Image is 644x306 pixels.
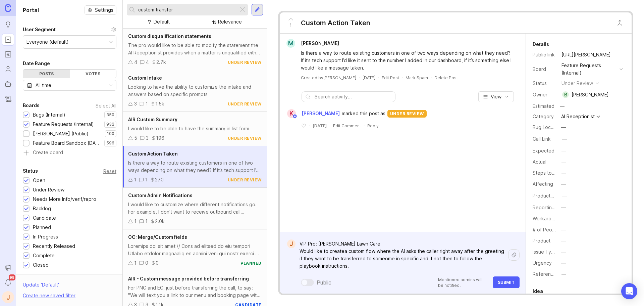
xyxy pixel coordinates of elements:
[134,58,137,66] div: 4
[103,169,116,173] div: Reset
[146,100,148,107] div: 1
[561,248,566,256] div: —
[107,131,114,136] p: 100
[364,123,365,129] div: ·
[533,80,556,87] div: Status
[33,195,96,203] div: Needs More Info/verif/repro
[562,91,569,98] div: B
[36,82,51,89] div: All time
[562,192,567,200] div: —
[2,291,14,303] button: J
[317,278,331,287] div: Public
[558,102,567,111] div: —
[123,29,267,70] a: Custom disqualification statementsThe pro would like to be able to modify the statement the AI Re...
[70,70,116,78] div: Votes
[128,83,262,98] div: Looking to have the ability to customize the intake and answers based on specific prompts
[533,148,554,154] label: Expected
[128,151,178,157] span: Custom Action Taken
[128,192,193,198] span: Custom Admin Notifications
[123,229,267,271] a: OC: Merge/Custom fieldsLoremips dol sit amet \/ Cons ad elitsed do eiu tempori Utlabo etdolor mag...
[2,262,14,274] button: Announcements
[33,121,94,128] div: Feature Requests (Internal)
[561,158,566,166] div: —
[33,177,45,184] div: Open
[533,136,551,142] label: Call Link
[572,91,609,98] div: [PERSON_NAME]
[228,177,262,183] div: under review
[134,218,137,225] div: 1
[128,125,262,132] div: I would like to be able to have the summary in list form.
[23,167,38,175] div: Status
[561,226,566,233] div: —
[128,117,177,122] span: AIR Custom Summary
[283,109,342,118] a: K[PERSON_NAME]
[533,65,556,73] div: Board
[296,237,508,272] textarea: VIP Pro: [PERSON_NAME] Lawn Care Would like to createa custom flow where the AI asks the caller r...
[23,6,39,14] h1: Portal
[33,186,64,193] div: Under Review
[533,205,569,210] label: Reporting Team
[145,259,148,267] div: 0
[363,75,375,80] time: [DATE]
[561,147,566,155] div: —
[613,16,627,30] button: Close button
[9,274,15,280] span: 99
[155,100,164,107] div: 1.5k
[85,5,116,15] a: Settings
[23,281,59,292] div: Update ' Default '
[282,39,344,48] a: M[PERSON_NAME]
[292,114,297,119] img: member badge
[533,51,556,58] div: Public link
[2,34,14,46] a: Portal
[478,91,514,102] button: View
[154,18,170,26] div: Default
[533,260,552,266] label: Urgency
[359,75,360,81] div: ·
[128,33,211,39] span: Custom disqualification statements
[287,239,296,248] div: J
[33,261,49,269] div: Closed
[146,134,149,142] div: 3
[559,158,568,166] button: Actual
[33,224,51,231] div: Planned
[146,58,149,66] div: 4
[561,237,566,245] div: —
[23,59,50,68] div: Date Range
[387,110,427,118] div: under review
[33,111,65,119] div: Bugs (Internal)
[533,104,554,108] div: Estimated
[134,100,137,107] div: 3
[559,214,568,223] button: Workaround
[23,101,40,110] div: Boards
[286,39,295,48] div: M
[23,26,56,34] div: User Segment
[123,112,267,146] a: AIR Custom SummaryI would like to be able to have the summary in list form.53196under review
[33,252,55,259] div: Complete
[128,201,262,216] div: I would like to customize where different notifications go. For example, I don't want to receive ...
[533,193,568,199] label: ProductboardID
[134,259,137,267] div: 1
[313,123,327,129] span: [DATE]
[106,140,114,146] p: 596
[301,18,370,28] div: Custom Action Taken
[128,276,249,281] span: AIR - Custom message provided before transferring
[561,114,595,119] div: AI Receptionist
[33,130,89,137] div: [PERSON_NAME] (Public)
[228,59,262,65] div: under review
[559,270,568,278] button: Reference(s)
[105,83,116,88] svg: toggle icon
[561,215,566,222] div: —
[301,40,339,46] span: [PERSON_NAME]
[561,80,593,87] div: under review
[402,75,403,81] div: ·
[438,277,489,288] p: Mentioned admins will be notified.
[533,271,562,277] label: Reference(s)
[363,75,375,81] a: [DATE]
[95,7,113,13] span: Settings
[128,243,262,257] div: Loremips dol sit amet \/ Cons ad elitsed do eiu tempori Utlabo etdolor magnaaliq en admini veni q...
[533,227,580,232] label: # of People Affected
[533,181,553,187] label: Affecting
[533,40,549,48] div: Details
[561,204,566,211] div: —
